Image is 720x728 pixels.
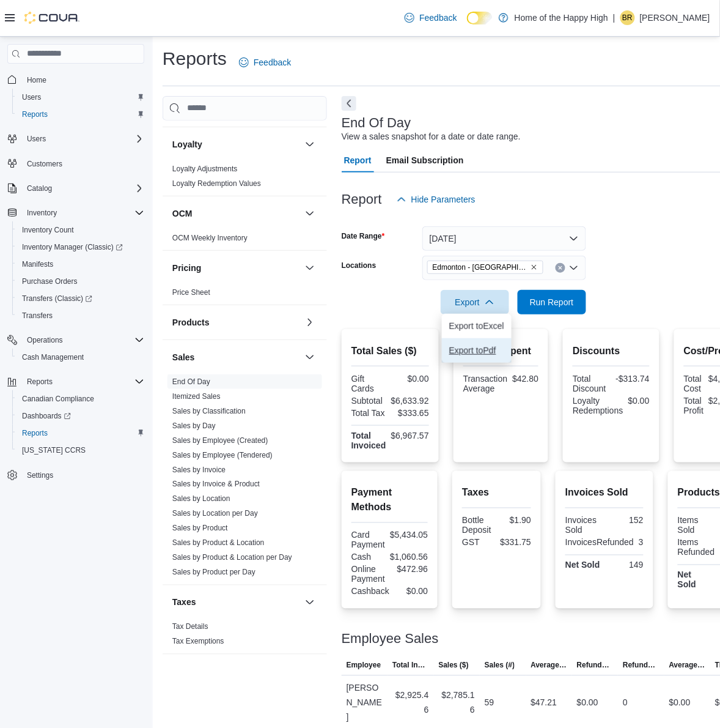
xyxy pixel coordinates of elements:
[22,242,123,252] span: Inventory Manager (Classic)
[172,524,228,533] span: Sales by Product
[640,10,710,25] p: [PERSON_NAME]
[172,436,268,445] span: Sales by Employee (Created)
[22,311,53,321] span: Transfers
[163,46,227,71] h1: Reports
[462,538,494,548] div: GST
[172,568,255,577] a: Sales by Product per Day
[2,71,149,89] button: Home
[17,409,76,423] a: Dashboards
[172,465,226,475] span: Sales by Invoice
[351,344,429,358] h2: Total Sales ($)
[303,315,317,330] button: Products
[22,72,144,87] span: Home
[22,445,86,455] span: [US_STATE] CCRS
[22,352,84,362] span: Cash Management
[531,661,567,670] span: Average Sale
[172,164,238,174] span: Loyalty Adjustments
[22,206,144,220] span: Inventory
[513,374,539,384] div: $42.80
[565,486,644,500] h2: Invoices Sold
[163,231,327,250] div: OCM
[620,10,635,25] div: Branden Rowsell
[172,480,260,489] span: Sales by Invoice & Product
[515,10,608,25] p: Home of the Happy High
[351,431,386,450] strong: Total Invoiced
[172,179,261,188] a: Loyalty Redemption Values
[17,291,144,306] span: Transfers (Classic)
[2,466,149,484] button: Settings
[172,234,248,242] a: OCM Weekly Inventory
[22,374,144,389] span: Reports
[172,179,261,188] span: Loyalty Redemption Values
[22,92,41,102] span: Users
[390,530,428,540] div: $5,434.05
[12,273,149,290] button: Purchase Orders
[27,335,63,345] span: Operations
[172,233,248,243] span: OCM Weekly Inventory
[573,396,623,415] div: Loyalty Redemptions
[172,316,210,329] h3: Products
[439,688,475,718] div: $2,785.16
[163,162,327,196] div: Loyalty
[12,239,149,256] a: Inventory Manager (Classic)
[22,110,48,119] span: Reports
[22,428,48,438] span: Reports
[565,538,634,548] div: InvoicesRefunded
[172,316,300,329] button: Products
[172,377,210,386] a: End Of Day
[12,89,149,106] button: Users
[499,516,531,526] div: $1.90
[351,565,388,584] div: Online Payment
[347,661,381,670] span: Employee
[172,138,300,150] button: Loyalty
[22,225,74,235] span: Inventory Count
[12,221,149,239] button: Inventory Count
[392,374,429,384] div: $0.00
[669,696,691,710] div: $0.00
[172,466,226,474] a: Sales by Invoice
[351,486,428,515] h2: Payment Methods
[391,396,429,406] div: $6,633.92
[303,137,317,152] button: Loyalty
[628,396,650,406] div: $0.00
[172,637,224,646] a: Tax Exemptions
[22,156,144,171] span: Customers
[17,274,144,289] span: Purchase Orders
[22,374,57,389] button: Reports
[172,422,216,430] a: Sales by Day
[172,509,258,519] span: Sales by Location per Day
[342,130,521,143] div: View a sales snapshot for a date or date range.
[419,12,457,24] span: Feedback
[2,180,149,197] button: Catalog
[163,374,327,585] div: Sales
[172,436,268,445] a: Sales by Employee (Created)
[17,257,58,272] a: Manifests
[342,261,377,270] label: Locations
[172,207,300,220] button: OCM
[172,377,210,387] span: End Of Day
[22,132,51,146] button: Users
[614,374,650,384] div: -$313.74
[441,290,509,314] button: Export
[573,374,609,393] div: Total Discount
[22,277,78,286] span: Purchase Orders
[172,480,260,489] a: Sales by Invoice & Product
[607,560,644,570] div: 149
[17,223,79,237] a: Inventory Count
[234,50,296,75] a: Feedback
[449,346,504,355] span: Export to Pdf
[12,407,149,425] a: Dashboards
[386,148,464,173] span: Email Subscription
[639,538,644,548] div: 3
[565,516,602,535] div: Invoices Sold
[684,374,704,393] div: Total Cost
[172,262,300,274] button: Pricing
[607,516,644,526] div: 152
[462,516,494,535] div: Bottle Deposit
[467,12,493,24] input: Dark Mode
[565,560,600,570] strong: Net Sold
[17,107,53,122] a: Reports
[342,116,411,130] h3: End Of Day
[17,223,144,237] span: Inventory Count
[27,470,53,480] span: Settings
